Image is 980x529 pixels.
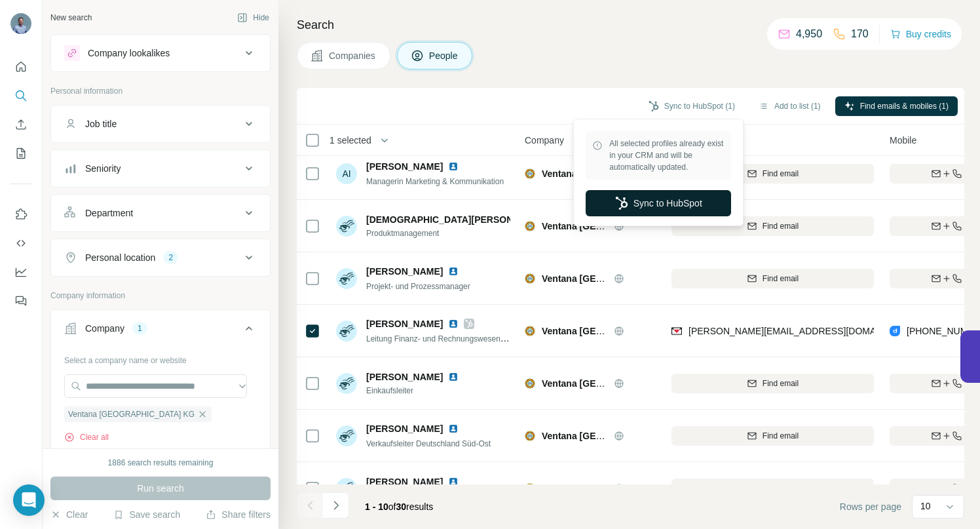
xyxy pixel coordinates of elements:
[671,164,874,184] button: Find email
[10,289,31,313] button: Feedback
[13,484,45,516] div: Open Intercom Messenger
[448,372,459,382] img: LinkedIn logo
[763,482,799,494] span: Find email
[763,273,799,284] span: Find email
[366,160,443,173] span: [PERSON_NAME]
[163,252,178,264] div: 2
[749,96,830,116] button: Add to list (1)
[525,431,535,441] img: Logo of Ventana Deutschland KG
[525,378,535,389] img: Logo of Ventana Deutschland KG
[671,426,874,446] button: Find email
[840,500,901,513] span: Rows per page
[920,500,931,513] p: 10
[525,221,535,231] img: Logo of Ventana Deutschland KG
[85,162,121,175] div: Seniority
[542,273,694,284] span: Ventana [GEOGRAPHIC_DATA] KG
[890,25,951,43] button: Buy credits
[429,49,459,62] span: People
[366,282,470,291] span: Projekt- und Prozessmanager
[336,216,357,237] img: Avatar
[890,324,900,338] img: provider datagma logo
[10,113,31,136] button: Enrich CSV
[851,26,869,42] p: 170
[448,319,459,329] img: LinkedIn logo
[448,423,459,434] img: LinkedIn logo
[448,266,459,277] img: LinkedIn logo
[366,333,582,343] span: Leitung Finanz- und Rechnungswesen, Personalmanagement
[671,324,682,338] img: provider findymail logo
[50,85,271,97] p: Personal information
[51,108,270,140] button: Job title
[366,385,474,397] span: Einkaufsleiter
[64,349,257,366] div: Select a company name or website
[10,260,31,284] button: Dashboard
[586,190,731,216] button: Sync to HubSpot
[10,142,31,165] button: My lists
[366,317,443,330] span: [PERSON_NAME]
[366,227,510,239] span: Produktmanagement
[688,326,919,336] span: [PERSON_NAME][EMAIL_ADDRESS][DOMAIN_NAME]
[542,378,694,389] span: Ventana [GEOGRAPHIC_DATA] KG
[297,16,964,34] h4: Search
[10,84,31,108] button: Search
[525,273,535,284] img: Logo of Ventana Deutschland KG
[525,168,535,179] img: Logo of Ventana Deutschland KG
[85,251,155,264] div: Personal location
[639,96,744,116] button: Sync to HubSpot (1)
[108,457,214,469] div: 1886 search results remaining
[525,483,535,494] img: Logo of Ventana Deutschland KG
[323,492,349,519] button: Navigate to next page
[329,49,377,62] span: Companies
[330,134,371,147] span: 1 selected
[542,431,694,441] span: Ventana [GEOGRAPHIC_DATA] KG
[336,268,357,289] img: Avatar
[132,323,147,334] div: 1
[10,231,31,255] button: Use Surfe API
[51,197,270,229] button: Department
[365,501,388,512] span: 1 - 10
[50,12,92,24] div: New search
[796,26,822,42] p: 4,950
[10,13,31,34] img: Avatar
[10,55,31,79] button: Quick start
[51,37,270,69] button: Company lookalikes
[396,501,407,512] span: 30
[366,177,504,186] span: Managerin Marketing & Kommunikation
[366,370,443,383] span: [PERSON_NAME]
[50,290,271,302] p: Company information
[763,378,799,389] span: Find email
[763,430,799,442] span: Find email
[763,168,799,180] span: Find email
[671,479,874,498] button: Find email
[448,477,459,487] img: LinkedIn logo
[671,374,874,393] button: Find email
[50,508,88,521] button: Clear
[51,313,270,349] button: Company1
[542,221,694,231] span: Ventana [GEOGRAPHIC_DATA] KG
[228,8,278,28] button: Hide
[336,425,357,446] img: Avatar
[365,501,433,512] span: results
[366,213,548,226] span: [DEMOGRAPHIC_DATA][PERSON_NAME]
[64,431,109,443] button: Clear all
[525,326,535,336] img: Logo of Ventana Deutschland KG
[85,322,124,335] div: Company
[835,96,958,116] button: Find emails & mobiles (1)
[366,475,443,488] span: [PERSON_NAME]
[10,203,31,226] button: Use Surfe on LinkedIn
[763,220,799,232] span: Find email
[448,161,459,172] img: LinkedIn logo
[890,134,916,147] span: Mobile
[85,206,133,220] div: Department
[542,483,694,494] span: Ventana [GEOGRAPHIC_DATA] KG
[51,153,270,184] button: Seniority
[51,242,270,273] button: Personal location2
[336,373,357,394] img: Avatar
[366,265,443,278] span: [PERSON_NAME]
[113,508,180,521] button: Save search
[68,408,195,420] span: Ventana [GEOGRAPHIC_DATA] KG
[85,117,117,130] div: Job title
[206,508,271,521] button: Share filters
[88,47,170,60] div: Company lookalikes
[609,138,725,173] span: All selected profiles already exist in your CRM and will be automatically updated.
